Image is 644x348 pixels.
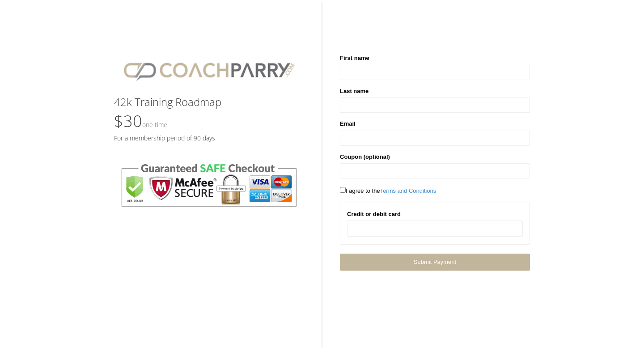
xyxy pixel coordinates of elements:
[340,87,369,96] label: Last name
[380,187,436,194] a: Terms and Conditions
[340,153,390,161] label: Coupon (optional)
[114,135,304,141] h5: For a membership period of 90 days
[347,210,401,219] label: Credit or debit card
[114,96,304,108] h3: 42k Training Roadmap
[340,54,369,63] label: First name
[340,254,530,270] a: Submit Payment
[114,110,167,132] span: $30
[353,225,517,232] iframe: Secure payment input frame
[142,120,167,129] small: One time
[114,54,304,87] img: CPlogo.png
[414,259,456,265] span: Submit Payment
[340,119,356,128] label: Email
[340,187,436,194] span: I agree to the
